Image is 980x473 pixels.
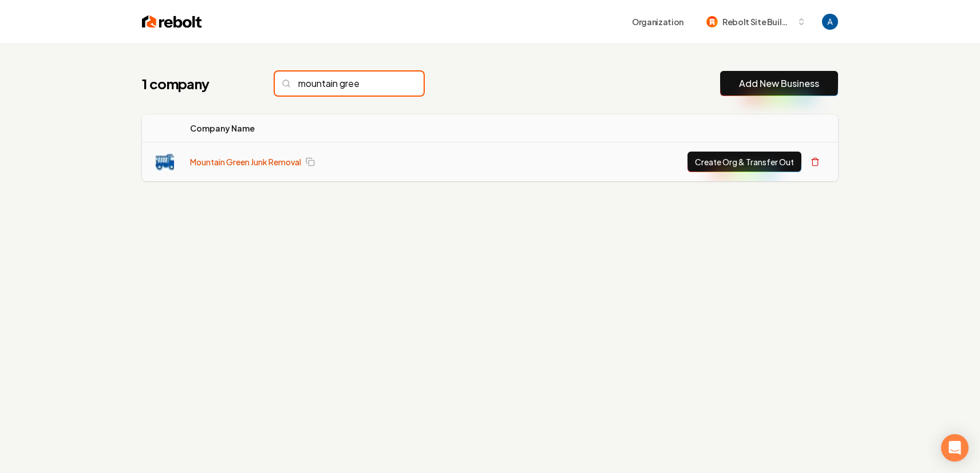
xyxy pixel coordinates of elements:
img: Andrew Magana [822,14,838,30]
input: Search... [275,71,424,96]
button: Create Org & Transfer Out [687,152,801,172]
button: Add New Business [720,71,838,96]
a: Add New Business [739,77,819,90]
img: Rebolt Site Builder [706,16,718,27]
button: Open user button [822,14,838,30]
img: Mountain Green Junk Removal logo [156,153,174,171]
img: Rebolt Logo [142,14,202,30]
div: Open Intercom Messenger [941,434,969,462]
span: Rebolt Site Builder [722,16,792,28]
a: Mountain Green Junk Removal [190,156,301,168]
th: Company Name [181,114,491,142]
button: Organization [625,11,690,32]
h1: 1 company [142,74,252,93]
